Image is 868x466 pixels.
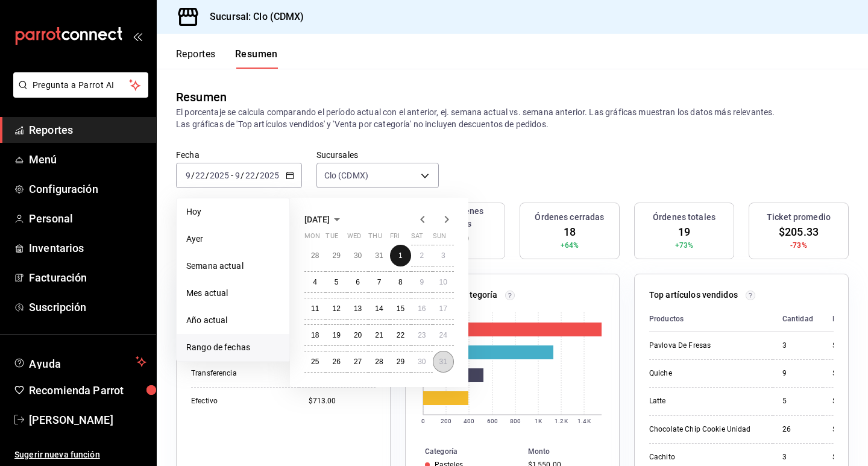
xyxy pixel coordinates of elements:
[234,171,241,180] input: --
[256,171,259,180] span: /
[304,324,325,346] button: August 18, 2025
[186,260,280,272] span: Semana actual
[397,331,404,339] abbr: August 22, 2025
[418,304,426,313] abbr: August 16, 2025
[347,324,368,346] button: August 20, 2025
[649,289,738,301] p: Top artículos vendidos
[649,341,763,351] div: Pavlova De Fresas
[411,232,423,245] abbr: Saturday
[29,299,146,315] span: Suscripción
[390,324,411,346] button: August 22, 2025
[439,304,447,313] abbr: August 17, 2025
[564,224,576,240] span: 18
[313,278,317,286] abbr: August 4, 2025
[311,357,319,366] abbr: August 25, 2025
[324,169,368,181] span: Clo (CDMX)
[398,251,403,260] abbr: August 1, 2025
[259,171,280,180] input: ----
[347,232,361,245] abbr: Wednesday
[209,171,230,180] input: ----
[782,341,813,351] div: 3
[535,211,604,224] h3: Órdenes cerradas
[398,278,403,286] abbr: August 8, 2025
[29,382,146,398] span: Recomienda Parrot
[782,368,813,379] div: 9
[29,210,146,227] span: Personal
[523,445,619,458] th: Monto
[185,171,191,180] input: --
[433,232,446,245] abbr: Sunday
[29,151,146,168] span: Menú
[176,106,849,130] p: El porcentaje se calcula comparando el período actual con el anterior, ej. semana actual vs. sema...
[206,171,209,180] span: /
[332,331,340,339] abbr: August 19, 2025
[411,245,432,266] button: August 2, 2025
[397,304,404,313] abbr: August 15, 2025
[191,368,289,379] div: Transferencia
[653,211,715,224] h3: Órdenes totales
[368,324,389,346] button: August 21, 2025
[375,251,383,260] abbr: July 31, 2025
[354,251,362,260] abbr: July 30, 2025
[832,396,866,406] div: $292.00
[535,418,542,424] text: 1K
[832,424,866,435] div: $260.00
[191,396,289,406] div: Efectivo
[325,324,347,346] button: August 19, 2025
[832,452,866,462] div: $180.00
[325,245,347,266] button: July 29, 2025
[390,245,411,266] button: August 1, 2025
[332,357,340,366] abbr: August 26, 2025
[325,271,347,293] button: August 5, 2025
[304,271,325,293] button: August 4, 2025
[767,211,831,224] h3: Ticket promedio
[231,171,233,180] span: -
[311,331,319,339] abbr: August 18, 2025
[649,306,773,332] th: Productos
[13,72,148,98] button: Pregunta a Parrot AI
[375,357,383,366] abbr: August 28, 2025
[356,278,360,286] abbr: August 6, 2025
[311,304,319,313] abbr: August 11, 2025
[433,324,454,346] button: August 24, 2025
[347,298,368,320] button: August 13, 2025
[420,278,424,286] abbr: August 9, 2025
[433,245,454,266] button: August 3, 2025
[332,251,340,260] abbr: July 29, 2025
[241,171,244,180] span: /
[418,357,426,366] abbr: August 30, 2025
[510,418,521,424] text: 800
[195,171,206,180] input: --
[325,298,347,320] button: August 12, 2025
[390,271,411,293] button: August 8, 2025
[377,278,382,286] abbr: August 7, 2025
[304,212,344,227] button: [DATE]
[368,271,389,293] button: August 7, 2025
[33,79,130,92] span: Pregunta a Parrot AI
[773,306,823,332] th: Cantidad
[368,298,389,320] button: August 14, 2025
[176,88,227,106] div: Resumen
[29,354,131,369] span: Ayuda
[309,396,376,406] div: $713.00
[441,418,451,424] text: 200
[375,331,383,339] abbr: August 21, 2025
[649,424,763,435] div: Chocolate Chip Cookie Unidad
[325,232,338,245] abbr: Tuesday
[411,351,432,373] button: August 30, 2025
[200,10,304,24] h3: Sucursal: Clo (CDMX)
[186,206,280,218] span: Hoy
[186,341,280,354] span: Rango de fechas
[354,357,362,366] abbr: August 27, 2025
[347,245,368,266] button: July 30, 2025
[325,351,347,373] button: August 26, 2025
[433,351,454,373] button: August 31, 2025
[649,452,763,462] div: Cachito
[782,424,813,435] div: 26
[420,251,424,260] abbr: August 2, 2025
[418,331,426,339] abbr: August 23, 2025
[577,418,591,424] text: 1.4K
[304,298,325,320] button: August 11, 2025
[29,412,146,428] span: [PERSON_NAME]
[245,171,256,180] input: --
